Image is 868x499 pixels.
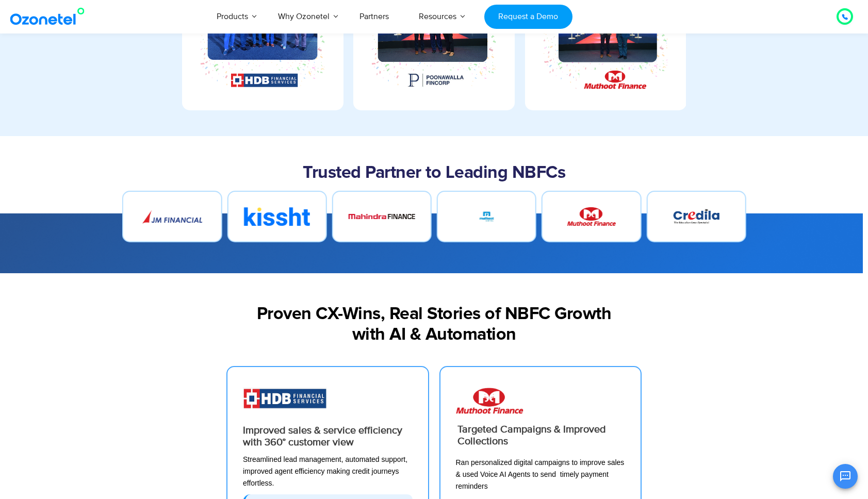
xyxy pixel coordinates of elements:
[484,5,572,29] a: Request a Demo
[668,207,724,226] img: Brand Name : Brand Short Description Type Here.
[456,457,626,492] div: Ran personalized digital campaigns to improve sales & used Voice AI Agents to send timely payment...
[243,425,413,448] div: Improved sales & service efficiency with 360° customer view
[117,304,751,345] h2: Proven CX-Wins, Real Stories of NBFC Growth with AI & Automation
[833,464,858,489] button: Open chat
[348,214,415,219] img: Brand Name : Brand Short Description Type Here.
[457,424,626,447] div: Targeted Campaigns & Improved Collections
[477,207,496,226] img: Brand Name : Brand Short Description Type Here.
[117,163,751,184] h2: Trusted Partner to Leading NBFCs
[244,207,310,226] img: Brand Name : Brand Short Description Type Here.
[243,454,413,489] div: Streamlined lead management, automated support, improved agent efficiency making credit journeys ...
[138,208,205,226] img: Brand Name : Brand Short Description Type Here.
[567,207,615,226] img: Brand Name : Brand Short Description Type Here.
